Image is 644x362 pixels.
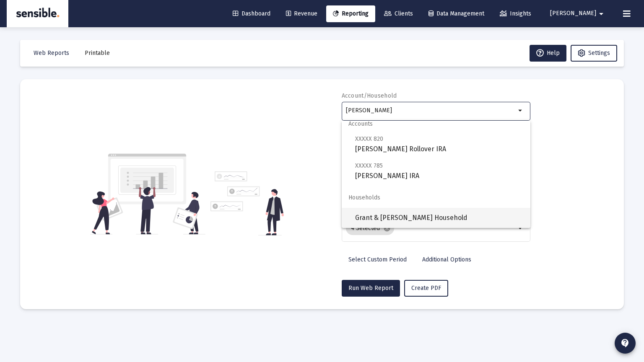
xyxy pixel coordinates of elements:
mat-icon: cancel [383,225,391,232]
span: XXXXX 820 [355,135,383,142]
span: Create PDF [411,284,441,292]
span: Reporting [333,10,369,17]
span: Help [536,49,560,57]
img: reporting [90,153,205,235]
label: Account/Household [342,92,397,99]
button: [PERSON_NAME] [540,5,616,22]
span: XXXXX 785 [355,162,383,169]
span: Grant & [PERSON_NAME] Household [355,208,524,228]
span: Dashboard [233,10,270,17]
span: Additional Options [422,256,471,263]
a: Data Management [422,5,491,22]
span: Revenue [286,10,317,17]
a: Dashboard [226,5,277,22]
button: Help [530,45,566,62]
img: Dashboard [13,5,62,22]
span: Clients [384,10,413,17]
span: Settings [588,49,610,57]
span: Run Web Report [348,284,393,292]
a: Clients [377,5,420,22]
button: Web Reports [27,45,76,62]
span: Accounts [342,114,530,134]
span: [PERSON_NAME] [550,10,596,17]
button: Settings [571,45,617,62]
span: Data Management [428,10,484,17]
mat-icon: arrow_drop_down [516,106,526,116]
span: Printable [85,49,110,57]
img: reporting-alt [210,171,284,235]
span: Web Reports [34,49,69,57]
mat-icon: arrow_drop_down [596,5,606,22]
span: Households [342,188,530,208]
button: Printable [78,45,117,62]
span: [PERSON_NAME] Rollover IRA [355,134,524,154]
span: Insights [500,10,531,17]
mat-icon: arrow_drop_down [516,223,526,233]
input: Search or select an account or household [346,107,516,114]
span: [PERSON_NAME] IRA [355,160,524,181]
span: Select Custom Period [348,256,407,263]
a: Insights [493,5,538,22]
button: Run Web Report [342,280,400,297]
a: Reporting [326,5,375,22]
mat-icon: contact_support [620,338,630,348]
a: Revenue [279,5,324,22]
mat-chip-list: Selection [346,220,516,237]
mat-chip: 4 Selected [346,222,394,235]
button: Create PDF [404,280,448,297]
